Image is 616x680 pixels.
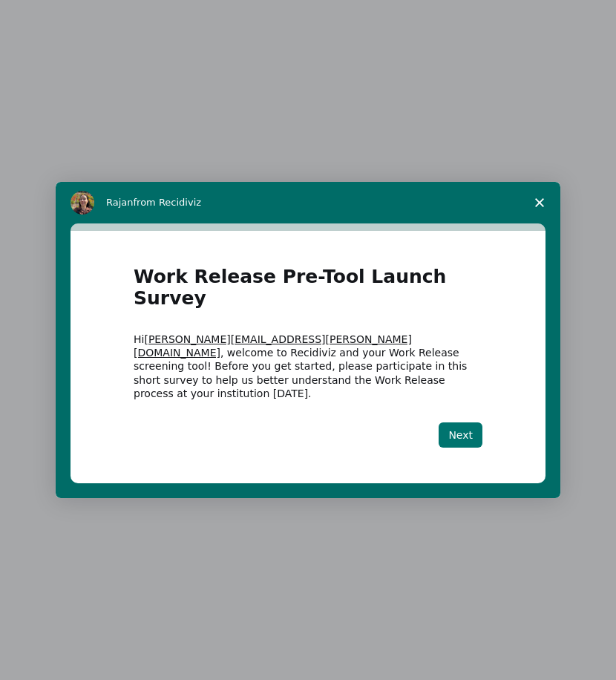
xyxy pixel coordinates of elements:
span: Rajan [106,197,134,208]
h1: Work Release Pre-Tool Launch Survey [134,267,482,318]
span: Close survey [519,182,560,223]
img: Profile image for Rajan [71,191,94,215]
div: Hi , welcome to Recidiviz and your Work Release screening tool! Before you get started, please pa... [134,333,482,400]
button: Next [439,422,482,448]
span: from Recidiviz [134,197,202,208]
a: [PERSON_NAME][EMAIL_ADDRESS][PERSON_NAME][DOMAIN_NAME] [134,333,412,359]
